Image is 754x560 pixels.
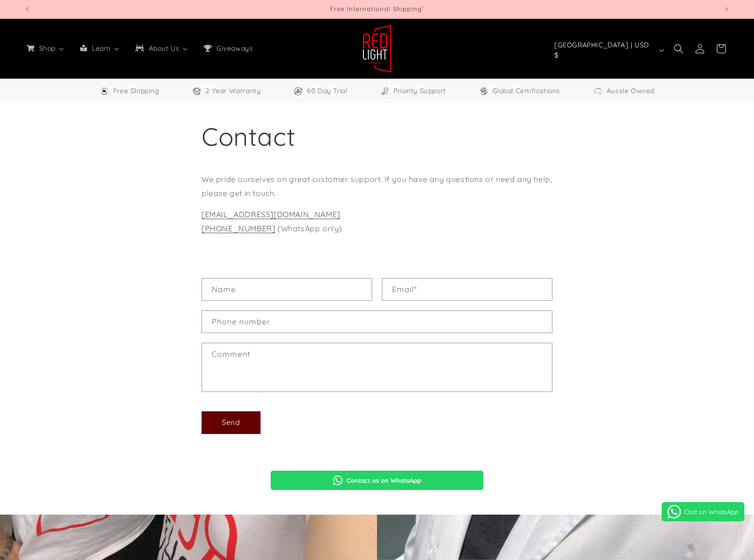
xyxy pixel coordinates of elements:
[359,21,395,76] a: Red Light Hero
[202,224,275,233] a: [PHONE_NUMBER]
[215,44,254,53] span: Giveaways
[202,210,340,219] a: [EMAIL_ADDRESS][DOMAIN_NAME]
[393,85,446,97] span: Priority Support
[147,44,181,53] span: About Us
[202,208,552,236] p: (WhatsApp only)
[684,508,739,516] span: Chat on WhatsApp
[554,40,655,60] span: [GEOGRAPHIC_DATA] | USD $
[196,38,260,58] a: Giveaways
[493,85,561,97] span: Global Certifications
[127,38,196,58] a: About Us
[307,85,347,97] span: 60 Day Trial
[668,38,689,59] summary: Search
[202,172,552,200] p: We pride ourselves on great customer support. If you have any questions or need any help, please ...
[330,5,424,13] span: Free International Shipping¹
[593,86,603,96] img: Aussie Owned Icon
[479,85,561,97] a: Global Certifications
[202,120,552,153] h1: Contact
[202,411,261,434] button: Send
[607,85,654,97] span: Aussie Owned
[593,85,654,97] a: Aussie Owned
[90,44,112,53] span: Learn
[37,44,57,53] span: Shop
[479,86,489,96] img: Certifications Icon
[100,85,159,97] a: Free Worldwide Shipping
[347,476,421,484] span: Contact us on WhatsApp
[362,25,391,73] img: Red Light Hero
[18,38,72,58] a: Shop
[72,38,127,58] a: Learn
[205,85,261,97] span: 2 Year Warranty
[100,86,109,96] img: Free Shipping Icon
[293,85,347,97] a: 60 Day Trial
[192,85,261,97] a: 2 Year Warranty
[549,41,668,59] button: [GEOGRAPHIC_DATA] | USD $
[380,85,446,97] a: Priority Support
[662,502,744,521] a: Chat on WhatsApp
[192,86,202,96] img: Warranty Icon
[113,85,159,97] span: Free Shipping
[380,86,390,96] img: Support Icon
[293,86,303,96] img: Trial Icon
[271,471,483,490] a: Contact us on WhatsApp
